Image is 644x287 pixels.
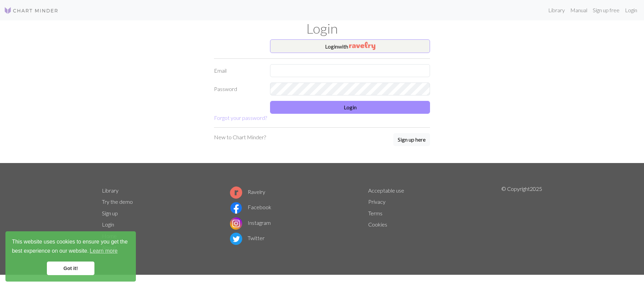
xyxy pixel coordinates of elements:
[230,217,242,230] img: Instagram logo
[568,3,590,17] a: Manual
[230,219,271,226] a: Instagram
[230,202,242,214] img: Facebook logo
[214,114,267,121] a: Forgot your password?
[368,221,387,228] a: Cookies
[368,187,404,194] a: Acceptable use
[393,133,430,146] button: Sign up here
[230,204,271,210] a: Facebook
[368,210,382,216] a: Terms
[4,6,58,15] img: Logo
[47,262,94,275] a: dismiss cookie message
[102,210,118,216] a: Sign up
[545,3,568,17] a: Library
[102,187,119,194] a: Library
[102,198,133,205] a: Try the demo
[270,39,430,53] button: Loginwith
[5,231,136,282] div: cookieconsent
[89,246,119,256] a: learn more about cookies
[368,198,386,205] a: Privacy
[214,133,266,141] p: New to Chart Minder?
[230,233,242,245] img: Twitter logo
[98,20,546,37] h1: Login
[590,3,622,17] a: Sign up free
[270,101,430,114] button: Login
[230,186,242,199] img: Ravelry logo
[102,221,114,228] a: Login
[501,185,542,253] p: © Copyright 2025
[349,42,375,50] img: Ravelry
[210,83,266,95] label: Password
[622,3,640,17] a: Login
[230,235,265,241] a: Twitter
[12,238,129,256] span: This website uses cookies to ensure you get the best experience on our website.
[393,133,430,147] a: Sign up here
[230,189,265,195] a: Ravelry
[210,64,266,77] label: Email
